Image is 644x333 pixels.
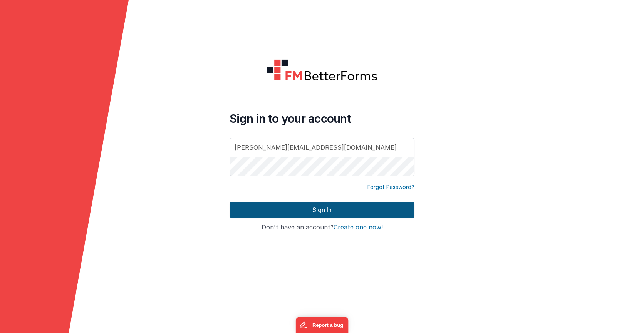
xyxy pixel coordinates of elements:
h4: Don't have an account? [230,224,414,231]
h4: Sign in to your account [230,112,414,126]
button: Sign In [230,202,414,218]
input: Email Address [230,138,414,157]
iframe: Marker.io feedback button [296,317,349,333]
button: Create one now! [334,224,383,231]
a: Forgot Password? [367,183,414,191]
